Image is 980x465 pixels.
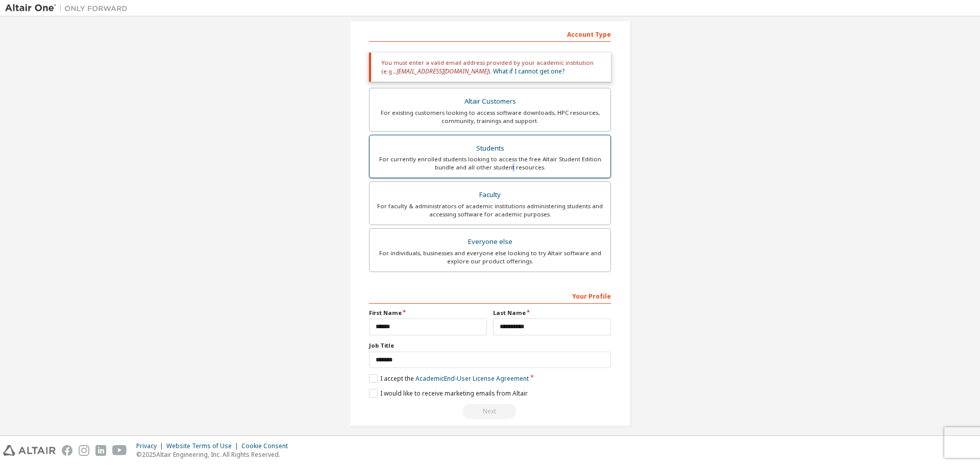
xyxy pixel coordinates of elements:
div: Account Type [369,26,611,42]
div: Website Terms of Use [166,442,241,450]
div: For existing customers looking to access software downloads, HPC resources, community, trainings ... [376,109,604,125]
div: Cookie Consent [241,442,294,450]
label: Job Title [369,341,611,350]
a: What if I cannot get one? [493,67,565,76]
img: linkedin.svg [95,445,106,456]
img: Altair One [5,3,133,13]
div: You need to provide your academic email [369,404,611,419]
label: First Name [369,309,487,317]
img: facebook.svg [62,445,72,456]
img: instagram.svg [79,445,89,456]
img: altair_logo.svg [3,445,56,456]
div: Your Profile [369,287,611,304]
div: Everyone else [376,235,604,249]
div: Students [376,141,604,156]
div: Altair Customers [376,94,604,109]
a: Academic End-User License Agreement [415,374,529,383]
div: Faculty [376,188,604,202]
div: Privacy [136,442,166,450]
div: For faculty & administrators of academic institutions administering students and accessing softwa... [376,202,604,218]
img: youtube.svg [112,445,127,456]
label: Last Name [493,309,611,317]
div: For individuals, businesses and everyone else looking to try Altair software and explore our prod... [376,249,604,265]
div: You must enter a valid email address provided by your academic institution (e.g., ). [369,53,611,82]
label: I would like to receive marketing emails from Altair [369,389,528,398]
div: For currently enrolled students looking to access the free Altair Student Edition bundle and all ... [376,155,604,172]
label: I accept the [369,374,529,383]
p: © 2025 Altair Engineering, Inc. All Rights Reserved. [136,450,294,459]
span: [EMAIL_ADDRESS][DOMAIN_NAME] [397,67,488,76]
